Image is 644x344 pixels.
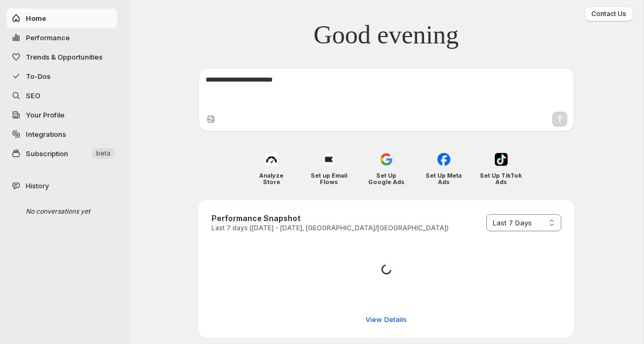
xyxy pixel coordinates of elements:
span: Your Profile [26,111,64,119]
span: Good evening [313,19,459,50]
button: Performance [6,28,117,47]
span: Contact Us [591,10,626,18]
img: Set Up TikTok Ads icon [495,153,508,166]
button: Contact Us [585,6,633,21]
h4: Set up Email Flows [308,172,350,185]
div: No conversations yet [17,202,119,221]
span: SEO [26,91,40,100]
h4: Set Up Google Ads [365,172,407,185]
span: Home [26,14,46,23]
img: Set up Email Flows icon [323,153,335,166]
h4: Analyze Store [250,172,292,185]
span: Subscription [26,149,68,158]
button: Upload image [206,114,216,125]
a: Integrations [6,125,117,144]
h3: Performance Snapshot [211,213,449,224]
span: History [26,180,49,191]
span: Trends & Opportunities [26,53,103,61]
button: Home [6,9,117,28]
span: beta [96,149,111,158]
button: Subscription [6,144,117,163]
h4: Set Up TikTok Ads [480,172,522,185]
button: To-Dos [6,67,117,86]
span: To-Dos [26,72,50,80]
button: Trends & Opportunities [6,47,117,67]
img: Analyze Store icon [265,153,278,166]
a: Your Profile [6,105,117,125]
h4: Set Up Meta Ads [422,172,465,185]
img: Set Up Meta Ads icon [437,153,450,166]
span: View Details [365,314,407,325]
span: Performance [26,33,70,42]
img: Set Up Google Ads icon [380,153,393,166]
p: Last 7 days ([DATE] - [DATE], [GEOGRAPHIC_DATA]/[GEOGRAPHIC_DATA]) [211,224,449,232]
button: View detailed performance [359,311,413,328]
span: Integrations [26,130,66,138]
a: SEO [6,86,117,105]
